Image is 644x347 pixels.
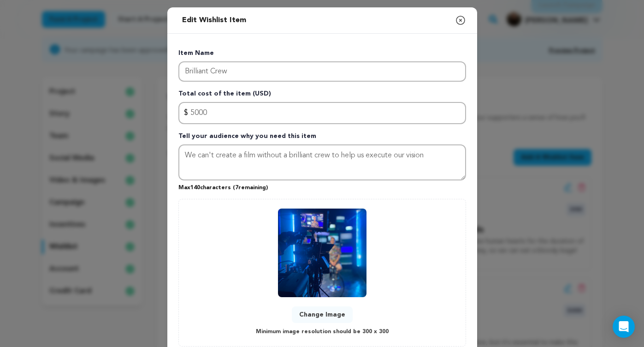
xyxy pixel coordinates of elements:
[178,132,466,144] p: Tell your audience why you need this item
[178,144,466,180] textarea: Tell your audience why you need this item
[184,108,188,119] span: $
[235,185,238,191] span: 7
[256,327,389,337] p: Minimum image resolution should be 300 x 300
[178,180,466,191] p: Max characters ( remaining)
[292,306,353,323] button: Change Image
[613,316,635,338] div: Open Intercom Messenger
[178,11,250,30] h2: Edit Wishlist Item
[178,61,466,82] input: Enter item name
[178,102,466,124] input: Enter total cost of the item
[190,185,200,191] span: 140
[178,48,466,61] p: Item Name
[178,89,466,102] p: Total cost of the item (USD)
